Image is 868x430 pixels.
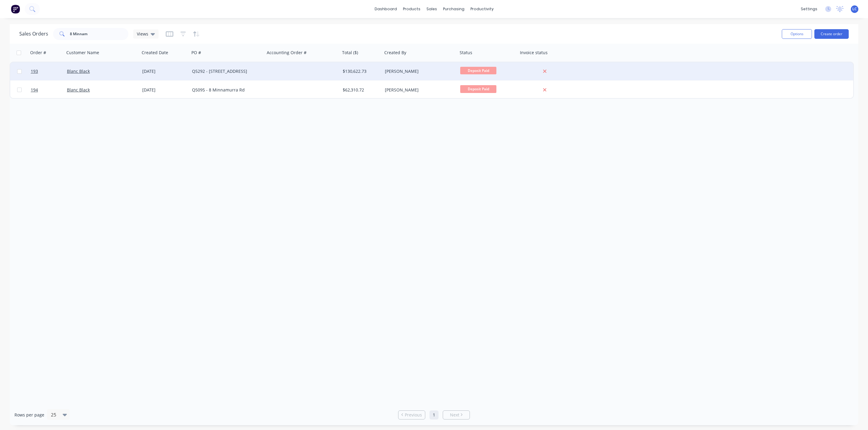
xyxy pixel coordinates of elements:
a: Blanc Black [67,87,90,93]
div: Created Date [142,50,168,56]
div: Invoice status [520,50,548,56]
div: [PERSON_NAME] [385,68,452,74]
a: Next page [443,412,470,418]
a: 194 [31,81,67,99]
span: Next [450,412,459,418]
a: Previous page [398,412,425,418]
div: Order # [30,50,46,56]
div: productivity [467,5,497,14]
span: LC [852,6,857,12]
div: [DATE] [142,87,187,93]
h1: Sales Orders [19,31,48,37]
input: Search... [70,28,129,40]
ul: Pagination [396,410,472,419]
div: Total ($) [342,50,358,56]
span: 194 [31,87,38,93]
div: PO # [191,50,201,56]
a: Blanc Black [67,68,90,74]
button: Options [782,29,812,39]
span: Previous [405,412,422,418]
div: settings [798,5,820,14]
a: dashboard [372,5,400,14]
div: [PERSON_NAME] [385,87,452,93]
div: Customer Name [66,50,99,56]
div: Accounting Order # [267,50,307,56]
span: Rows per page [14,412,44,418]
div: products [400,5,423,14]
img: Factory [11,5,20,14]
div: [DATE] [142,68,187,74]
button: Create order [814,29,849,39]
div: sales [423,5,440,14]
span: Deposit Paid [460,85,496,93]
span: Deposit Paid [460,67,496,74]
div: Q5095 - 8 Minnamurra Rd [192,87,259,93]
a: 193 [31,62,67,80]
div: $62,310.72 [343,87,378,93]
div: $130,622.73 [343,68,378,74]
span: Views [137,31,148,37]
div: purchasing [440,5,467,14]
span: 193 [31,68,38,74]
div: Status [460,50,472,56]
a: Page 1 is your current page [429,410,439,419]
div: Created By [384,50,406,56]
div: Q5292 - [STREET_ADDRESS] [192,68,259,74]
